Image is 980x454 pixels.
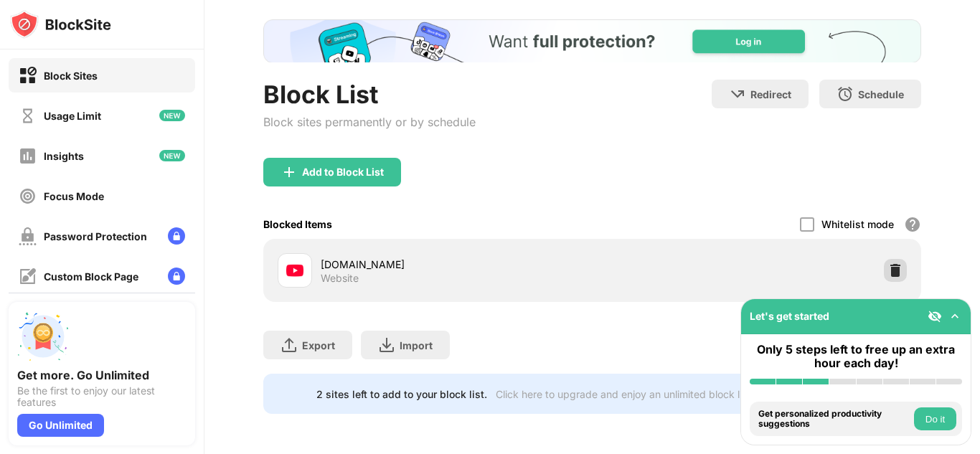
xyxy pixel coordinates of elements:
img: omni-setup-toggle.svg [948,309,962,323]
div: Let's get started [750,310,829,322]
img: customize-block-page-off.svg [19,268,37,285]
img: new-icon.svg [159,150,185,161]
img: lock-menu.svg [168,227,185,245]
div: 2 sites left to add to your block list. [316,388,487,400]
div: Be the first to enjoy our latest features [17,385,187,408]
img: insights-off.svg [19,147,37,165]
img: password-protection-off.svg [19,227,37,245]
img: lock-menu.svg [168,268,185,285]
div: Add to Block List [302,166,384,178]
div: Password Protection [44,230,147,242]
button: Do it [914,407,956,430]
div: Go Unlimited [17,414,104,437]
div: Insights [44,150,84,162]
div: [DOMAIN_NAME] [321,257,593,272]
div: Block sites permanently or by schedule [263,115,476,129]
img: push-unlimited.svg [17,311,69,362]
div: Schedule [858,88,904,100]
img: eye-not-visible.svg [928,309,942,323]
div: Block List [263,80,476,109]
img: favicons [286,262,303,279]
img: new-icon.svg [159,110,185,121]
div: Blocked Items [263,218,332,230]
div: Website [321,272,359,285]
div: Custom Block Page [44,270,138,283]
iframe: Banner [263,19,921,62]
div: Get personalized productivity suggestions [758,409,910,430]
div: Only 5 steps left to free up an extra hour each day! [750,343,962,370]
div: Redirect [750,88,791,100]
div: Focus Mode [44,190,104,202]
div: Get more. Go Unlimited [17,368,187,382]
div: Block Sites [44,70,98,82]
img: time-usage-off.svg [19,107,37,125]
div: Export [302,339,335,351]
img: logo-blocksite.svg [10,10,111,39]
img: focus-off.svg [19,187,37,205]
img: block-on.svg [19,67,37,85]
div: Click here to upgrade and enjoy an unlimited block list. [496,388,753,400]
div: Whitelist mode [821,218,894,230]
div: Import [400,339,433,351]
div: Usage Limit [44,110,101,122]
